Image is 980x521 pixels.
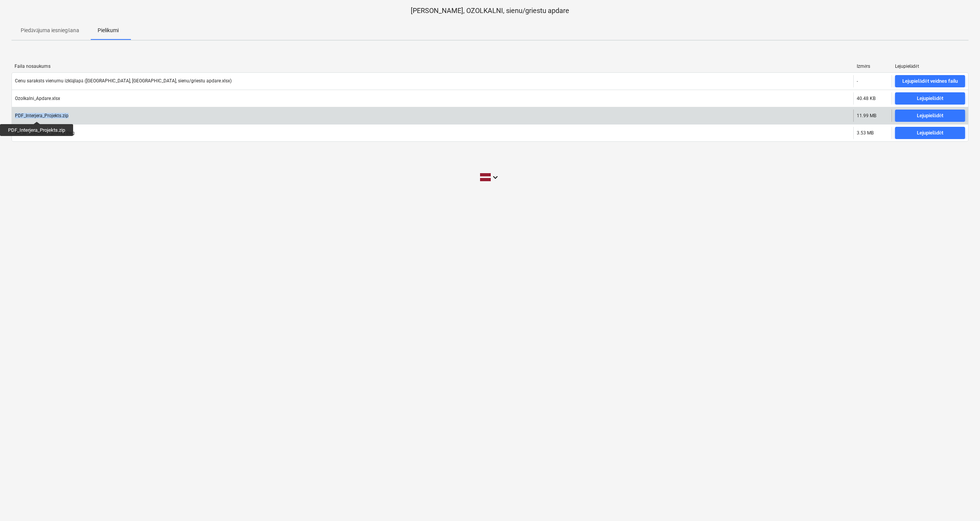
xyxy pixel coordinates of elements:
div: Lejupielādēt [917,111,943,120]
div: Lejupielādēt veidnes failu [902,77,957,86]
div: Faila nosaukums [15,64,851,69]
div: Izmērs [857,64,889,69]
div: 40.48 KB [857,96,875,101]
div: - [857,79,858,84]
div: Lejupielādēt [895,64,965,69]
div: AR_BP_Ozolkalni_[DATE].dwg [15,130,75,136]
div: 11.99 MB [857,113,876,118]
p: [PERSON_NAME], OZOLKALNI, sienu/griestu apdare [11,6,969,15]
button: Lejupielādēt [895,110,965,122]
div: Cenu saraksts vienumu izklājlapā ([GEOGRAPHIC_DATA], [GEOGRAPHIC_DATA], sienu/griestu apdare.xlsx) [15,78,232,84]
div: Lejupielādēt [917,94,943,103]
p: Piedāvājuma iesniegšana [21,26,79,34]
div: PDF_Interjera_Projekts.zip [15,113,69,118]
div: 3.53 MB [857,130,874,136]
div: Lejupielādēt [917,129,943,138]
i: keyboard_arrow_down [491,173,500,182]
button: Lejupielādēt [895,127,965,139]
div: Ozolkalni_Apdare.xlsx [15,96,60,101]
button: Lejupielādēt veidnes failu [895,75,965,87]
p: Pielikumi [98,26,119,34]
button: Lejupielādēt [895,92,965,105]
